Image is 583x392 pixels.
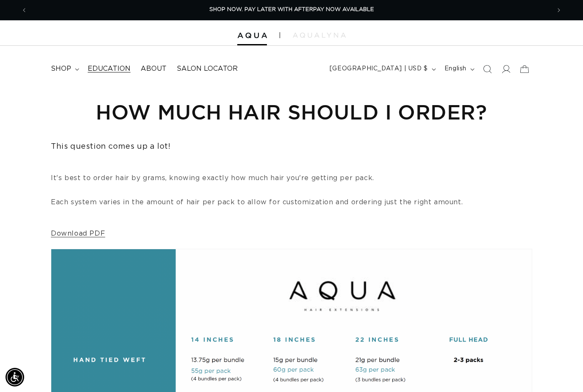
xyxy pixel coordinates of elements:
[541,351,583,392] iframe: Chat Widget
[444,64,466,73] span: English
[51,142,532,152] h3: This question comes up a lot!
[209,7,374,12] span: SHOP NOW. PAY LATER WITH AFTERPAY NOW AVAILABLE
[141,64,167,73] span: About
[237,33,267,39] img: Aqua Hair Extensions
[478,60,497,78] summary: Search
[83,59,136,78] a: Education
[330,64,428,73] span: [GEOGRAPHIC_DATA] | USD $
[172,59,243,78] a: Salon Locator
[136,59,172,78] a: About
[6,368,24,386] div: Accessibility Menu
[325,61,439,77] button: [GEOGRAPHIC_DATA] | USD $
[15,2,33,18] button: Previous announcement
[550,2,568,18] button: Next announcement
[51,230,105,237] a: Download PDF
[51,64,71,73] span: shop
[51,160,532,221] p: It's best to order hair by grams, knowing exactly how much hair you're getting per pack. Each sys...
[88,64,130,73] span: Education
[439,61,478,77] button: English
[293,33,346,38] img: aqualyna.com
[46,59,83,78] summary: shop
[177,64,238,73] span: Salon Locator
[51,99,532,125] h1: How much hair should I order?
